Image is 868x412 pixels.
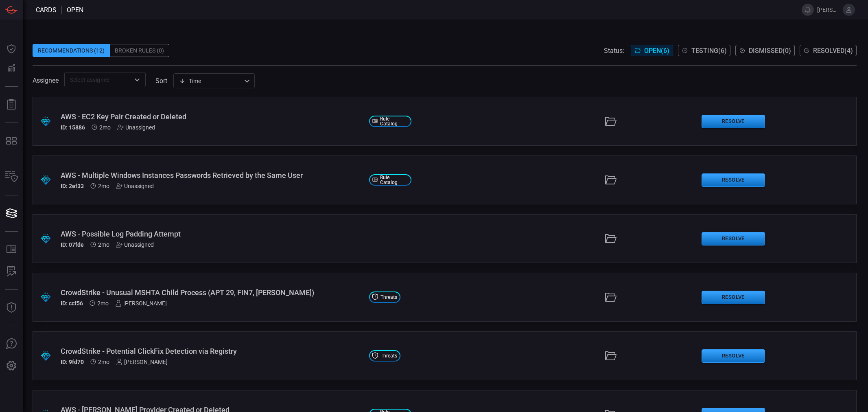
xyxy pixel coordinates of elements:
[702,349,765,363] button: Resolve
[117,124,155,131] div: Unassigned
[2,204,21,223] button: Cards
[98,359,109,365] span: Jul 09, 2025 1:36 PM
[800,45,857,56] button: Resolved(4)
[702,291,765,304] button: Resolve
[380,116,408,126] span: Rule Catalog
[2,131,21,151] button: MITRE - Detection Posture
[67,75,130,85] input: Select assignee
[33,44,110,57] div: Recommendations (12)
[691,47,727,55] span: Testing ( 6 )
[99,124,111,131] span: Jul 16, 2025 5:21 PM
[155,77,167,85] label: sort
[33,77,59,84] span: Assignee
[644,47,669,55] span: Open ( 6 )
[61,124,85,131] h5: ID: 15886
[2,240,21,259] button: Rule Catalog
[97,300,109,307] span: Jul 09, 2025 1:38 PM
[67,6,83,14] span: open
[749,47,791,55] span: Dismissed ( 0 )
[380,175,408,185] span: Rule Catalog
[98,241,109,248] span: Jul 16, 2025 5:21 PM
[61,347,363,355] div: CrowdStrike - Potential ClickFix Detection via Registry
[2,39,21,59] button: Dashboard
[116,183,154,189] div: Unassigned
[110,44,169,57] div: Broken Rules (0)
[2,356,21,376] button: Preferences
[735,45,795,56] button: Dismissed(0)
[702,173,765,187] button: Resolve
[61,112,363,121] div: AWS - EC2 Key Pair Created or Deleted
[61,359,84,365] h5: ID: 9fd70
[2,262,21,281] button: ALERT ANALYSIS
[115,300,167,307] div: [PERSON_NAME]
[36,6,57,14] span: Cards
[179,77,242,85] div: Time
[604,47,624,55] span: Status:
[2,95,21,114] button: Reports
[702,232,765,245] button: Resolve
[631,45,673,56] button: Open(6)
[131,74,143,85] button: Open
[817,7,840,13] span: [PERSON_NAME].jadhav
[380,353,397,358] span: Threats
[702,115,765,128] button: Resolve
[2,298,21,318] button: Threat Intelligence
[61,230,363,238] div: AWS - Possible Log Padding Attempt
[61,288,363,297] div: CrowdStrike - Unusual MSHTA Child Process (APT 29, FIN7, Muddy Waters)
[61,171,363,180] div: AWS - Multiple Windows Instances Passwords Retrieved by the Same User
[61,300,83,307] h5: ID: ccf56
[98,183,109,189] span: Jul 16, 2025 5:21 PM
[61,241,84,248] h5: ID: 07fde
[2,334,21,354] button: Ask Us A Question
[2,59,21,78] button: Detections
[2,167,21,187] button: Inventory
[116,359,168,365] div: [PERSON_NAME]
[61,183,84,189] h5: ID: 2ef33
[678,45,730,56] button: Testing(6)
[380,295,397,300] span: Threats
[116,241,154,248] div: Unassigned
[813,47,853,55] span: Resolved ( 4 )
